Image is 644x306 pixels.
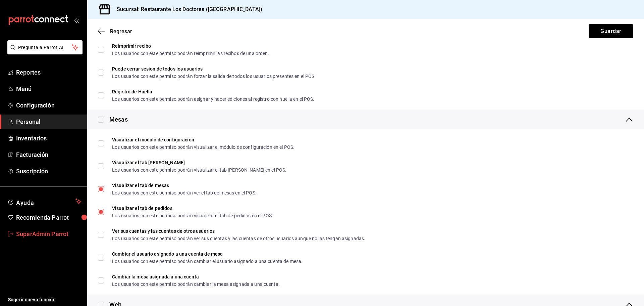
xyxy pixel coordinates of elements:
span: Suscripción [16,167,82,176]
div: Los usuarios con este permiso podrán asignar y hacer ediciones al registro con huella en el POS. [112,97,315,101]
span: Facturación [16,150,82,159]
div: Ver sus cuentas y las cuentas de otros usuarios [112,229,365,233]
div: Los usuarios con este permiso podrán ver el tab de mesas en el POS. [112,190,257,195]
div: Los usuarios con este permiso podrán cambiar el usuario asignado a una cuenta de mesa. [112,259,303,264]
div: Cambiar la mesa asignada a una cuenta [112,274,280,279]
span: Reportes [16,68,82,77]
div: Registro de Huella [112,89,315,94]
div: Cambiar el usuario asignado a una cuenta de mesa [112,252,303,256]
div: Los usuarios con este permiso podrán ver sus cuentas y las cuentas de otros usuarios aunque no la... [112,236,365,241]
div: Reimprimir recibo [112,44,269,48]
button: Pregunta a Parrot AI [7,40,83,54]
div: Los usuarios con este permiso podrán cambiar la mesa asignada a una cuenta. [112,282,280,287]
span: Menú [16,84,82,93]
div: Visualizar el tab de pedidos [112,206,273,211]
div: Los usuarios con este permiso podrán reimprimir las recibos de una orden. [112,51,269,56]
div: Visualizar el tab [PERSON_NAME] [112,160,286,165]
span: Regresar [110,28,132,35]
span: Recomienda Parrot [16,213,82,222]
span: SuperAdmin Parrot [16,229,82,238]
span: Pregunta a Parrot AI [18,44,72,51]
div: Los usuarios con este permiso podrán forzar la salida de todos los usuarios presentes en el POS [112,74,314,79]
span: Sugerir nueva función [8,296,82,303]
div: Puede cerrar sesion de todos los usuarios [112,67,314,71]
div: Los usuarios con este permiso podrán visualizar el tab de pedidos en el POS. [112,213,273,218]
a: Pregunta a Parrot AI [5,49,83,56]
div: Visualizar el tab de mesas [112,183,257,188]
div: Visualizar el módulo de configuración [112,137,294,142]
span: Personal [16,117,82,126]
div: Mesas [109,115,128,124]
button: Regresar [98,28,132,35]
div: Los usuarios con este permiso podrán visualizar el tab [PERSON_NAME] en el POS. [112,168,286,172]
span: Ayuda [16,198,73,206]
div: Los usuarios con este permiso podrán visualizar el módulo de configuración en el POS. [112,145,294,149]
span: Configuración [16,101,82,110]
button: open_drawer_menu [74,17,79,23]
h3: Sucursal: Restaurante Los Doctores ([GEOGRAPHIC_DATA]) [111,5,262,13]
button: Guardar [589,24,633,38]
span: Inventarios [16,134,82,143]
